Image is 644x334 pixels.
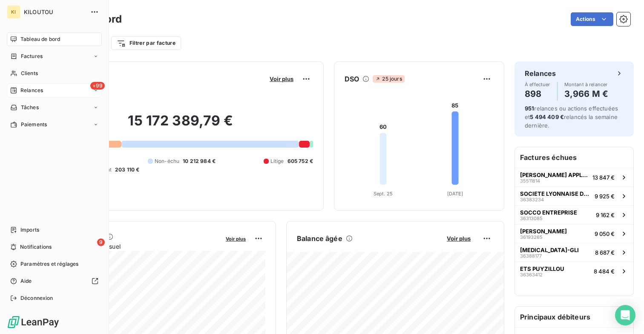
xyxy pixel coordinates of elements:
span: 36388177 [520,253,542,258]
span: 9 925 € [595,193,615,200]
span: 25 jours [373,75,404,83]
button: Voir plus [223,235,248,242]
h6: Factures échues [515,147,633,168]
button: [MEDICAL_DATA]-GLI363881778 687 € [515,243,633,261]
span: Voir plus [226,236,246,242]
h6: Balance âgée [297,233,342,244]
span: 36193265 [520,235,543,240]
span: Chiffre d'affaires mensuel [48,242,220,251]
h6: Relances [525,68,556,78]
span: 36363412 [520,272,543,277]
span: Aide [20,277,32,285]
span: Déconnexion [20,294,53,302]
span: 36313085 [520,216,543,221]
span: À effectuer [525,82,550,87]
span: 36383234 [520,197,544,202]
span: Notifications [20,243,52,251]
span: 5 494 409 € [530,113,564,120]
span: Paramètres et réglages [20,260,78,268]
tspan: [DATE] [447,191,463,197]
span: SOCCO ENTREPRISE [520,209,577,216]
span: Voir plus [270,76,293,82]
span: Clients [21,70,38,77]
span: relances ou actions effectuées et relancés la semaine dernière. [525,105,618,129]
span: 9 [97,238,105,246]
span: Non-échu [155,157,179,165]
span: Imports [20,226,39,234]
span: 10 212 984 € [183,157,216,165]
div: KI [7,5,20,19]
span: 35511814 [520,178,540,183]
span: +99 [90,82,105,90]
span: 13 847 € [592,174,615,181]
span: Tableau de bord [20,35,60,43]
a: Aide [7,274,102,288]
button: Voir plus [444,235,473,242]
span: 8 484 € [594,268,615,275]
h2: 15 172 389,79 € [48,112,313,138]
span: SOCIETE LYONNAISE DE TRAVAUX PUBLICS [520,190,591,197]
span: Litige [270,157,284,165]
h6: Principaux débiteurs [515,307,633,327]
div: Open Intercom Messenger [615,305,635,325]
button: Actions [571,12,613,26]
h4: 3,966 M € [564,87,608,101]
span: 8 687 € [595,249,615,256]
span: [MEDICAL_DATA]-GLI [520,247,579,253]
span: 203 110 € [115,166,139,174]
button: Filtrer par facture [111,36,181,50]
h4: 898 [525,87,550,101]
span: 9 050 € [595,230,615,237]
button: ETS PUYZILLOU363634128 484 € [515,261,633,280]
button: Voir plus [267,75,296,83]
span: ETS PUYZILLOU [520,265,564,272]
span: Tâches [21,104,39,111]
span: [PERSON_NAME] APPLICATION [520,171,589,178]
span: 605 752 € [287,157,313,165]
button: SOCIETE LYONNAISE DE TRAVAUX PUBLICS363832349 925 € [515,186,633,205]
span: 951 [525,105,534,112]
span: 9 162 € [596,212,615,218]
button: [PERSON_NAME]361932659 050 € [515,224,633,243]
span: Paiements [21,121,47,128]
button: [PERSON_NAME] APPLICATION3551181413 847 € [515,168,633,186]
span: Factures [21,52,43,60]
button: SOCCO ENTREPRISE363130859 162 € [515,205,633,224]
span: [PERSON_NAME] [520,228,567,235]
h6: DSO [345,74,359,84]
span: KILOUTOU [24,9,85,15]
tspan: Sept. 25 [374,191,393,197]
span: Montant à relancer [564,82,608,87]
span: Relances [20,87,43,94]
span: Voir plus [447,235,471,242]
img: Logo LeanPay [7,315,60,329]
